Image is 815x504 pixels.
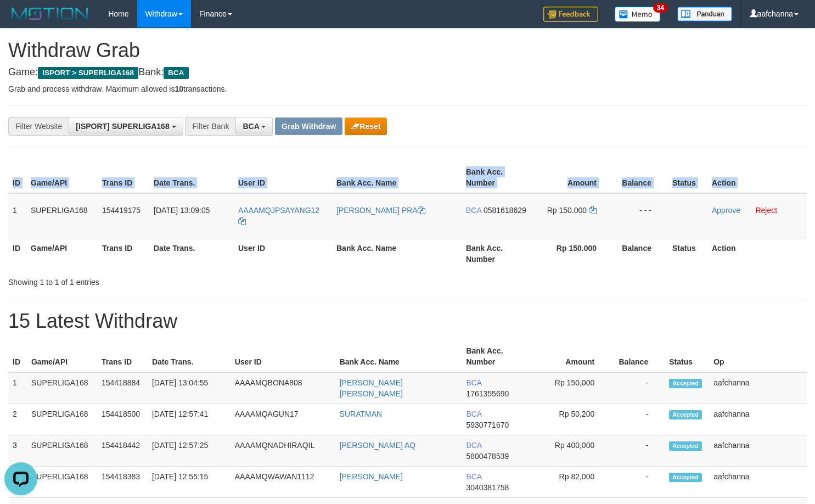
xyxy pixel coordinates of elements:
th: Action [707,162,807,193]
span: Accepted [669,379,702,388]
th: Bank Acc. Number [462,162,531,193]
span: Accepted [669,441,702,451]
td: 154418500 [97,404,148,435]
td: - [611,372,665,404]
th: Trans ID [97,341,148,372]
span: BCA [466,206,481,215]
td: - [611,467,665,498]
th: Game/API [27,341,97,372]
td: - - - [613,193,668,238]
td: aafchanna [709,372,807,404]
th: Date Trans. [149,162,234,193]
span: BCA [466,410,481,418]
span: Copy 5800478539 to clipboard [466,452,509,461]
td: 3 [8,435,27,467]
button: Open LiveChat chat widget [4,4,37,37]
th: Amount [530,341,611,372]
td: SUPERLIGA168 [27,404,97,435]
td: [DATE] 12:57:41 [148,404,231,435]
td: Rp 400,000 [530,435,611,467]
span: Copy 5930771670 to clipboard [466,421,509,429]
th: Amount [531,162,613,193]
th: Bank Acc. Name [335,341,462,372]
td: AAAAMQAGUN17 [231,404,335,435]
a: Approve [712,206,740,215]
th: ID [8,341,27,372]
th: ID [8,238,26,269]
span: BCA [466,472,481,481]
td: [DATE] 12:55:15 [148,467,231,498]
span: Accepted [669,473,702,482]
th: Balance [613,238,668,269]
h1: 15 Latest Withdraw [8,310,807,332]
span: Rp 150.000 [547,206,587,215]
td: AAAAMQNADHIRAQIL [231,435,335,467]
span: Copy 1761355690 to clipboard [466,389,509,398]
button: [ISPORT] SUPERLIGA168 [69,117,183,136]
th: User ID [234,162,332,193]
a: SURATMAN [340,410,383,418]
td: AAAAMQWAWAN1112 [231,467,335,498]
img: Button%20Memo.svg [615,7,661,22]
th: Action [707,238,807,269]
h4: Game: Bank: [8,67,807,78]
span: 34 [653,3,668,13]
td: Rp 82,000 [530,467,611,498]
td: 154418442 [97,435,148,467]
a: [PERSON_NAME] AQ [340,441,415,450]
a: Copy 150000 to clipboard [589,206,597,215]
th: Game/API [26,162,98,193]
h1: Withdraw Grab [8,40,807,61]
th: Date Trans. [149,238,234,269]
th: Status [668,162,707,193]
td: 1 [8,193,26,238]
td: [DATE] 12:57:25 [148,435,231,467]
a: [PERSON_NAME] PRA [336,206,425,215]
td: 1 [8,372,27,404]
td: 154418884 [97,372,148,404]
td: - [611,435,665,467]
th: Status [665,341,709,372]
span: ISPORT > SUPERLIGA168 [38,67,138,79]
th: Rp 150.000 [531,238,613,269]
th: Bank Acc. Number [462,341,530,372]
span: BCA [466,378,481,387]
th: Op [709,341,807,372]
td: SUPERLIGA168 [27,372,97,404]
th: Balance [613,162,668,193]
th: Trans ID [98,238,149,269]
td: 154418383 [97,467,148,498]
button: Grab Withdraw [275,117,342,135]
td: 2 [8,404,27,435]
span: [ISPORT] SUPERLIGA168 [76,122,169,131]
th: Bank Acc. Name [332,238,462,269]
td: Rp 150,000 [530,372,611,404]
button: Reset [345,117,387,135]
td: SUPERLIGA168 [27,467,97,498]
th: Trans ID [98,162,149,193]
strong: 10 [175,85,183,93]
th: User ID [234,238,332,269]
th: Date Trans. [148,341,231,372]
a: AAAAMQJPSAYANG12 [238,206,319,226]
button: BCA [235,117,273,136]
img: panduan.png [677,7,732,21]
span: [DATE] 13:09:05 [154,206,210,215]
td: aafchanna [709,467,807,498]
th: Bank Acc. Number [462,238,531,269]
div: Showing 1 to 1 of 1 entries [8,272,331,288]
span: Copy 0581618629 to clipboard [484,206,526,215]
p: Grab and process withdraw. Maximum allowed is transactions. [8,83,807,94]
td: AAAAMQBONA808 [231,372,335,404]
span: BCA [243,122,259,131]
th: ID [8,162,26,193]
td: SUPERLIGA168 [26,193,98,238]
th: Balance [611,341,665,372]
td: - [611,404,665,435]
span: 154419175 [102,206,140,215]
span: BCA [164,67,188,79]
a: Reject [755,206,777,215]
td: Rp 50,200 [530,404,611,435]
a: [PERSON_NAME] [340,472,403,481]
div: Filter Website [8,117,69,136]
